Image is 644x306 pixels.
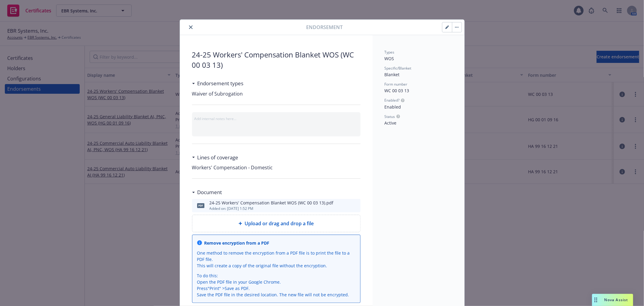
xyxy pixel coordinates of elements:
div: Upload or drag and drop a file [192,215,360,232]
h3: Endorsement types [197,80,244,87]
h3: Lines of coverage [197,154,239,161]
li: Open the PDF file in your Google Chrome. [197,279,355,285]
span: Enabled? [385,98,400,103]
div: 24-25 Workers' Compensation Blanket WOS (WC 00 03 13).pdf [210,200,334,206]
span: Specific/Blanket [385,66,412,71]
div: To do this: [197,272,355,298]
span: WC 00 03 13 [385,88,409,93]
span: Nova Assist [604,297,628,302]
div: One method to remove the encryption from a PDF file is to print the file to a PDF file. This will... [197,250,355,269]
span: Form number [385,82,408,87]
span: WOS [385,56,394,61]
span: Types [385,50,395,55]
span: Blanket [385,72,400,77]
span: Waiver of Subrogation [192,90,243,97]
span: Add internal notes here... [194,116,237,121]
h3: Document [197,188,222,196]
li: Save the PDF file in the desired location. The new file will not be encrypted. [197,291,355,298]
span: Status [385,114,395,119]
div: Endorsement types [192,80,244,87]
button: preview file [353,202,358,209]
div: Lines of coverage [192,154,239,161]
div: Drag to move [592,294,600,306]
button: close [187,24,194,31]
span: 24-25 Workers' Compensation Blanket WOS (WC 00 03 13) [192,50,360,70]
div: Added on: [DATE] 1:52 PM [210,206,334,211]
span: Endorsement [306,24,343,31]
span: Workers' Compensation - Domestic [192,164,360,171]
span: Active [385,120,397,126]
span: Upload or drag and drop a file [245,220,314,227]
span: Enabled [385,104,401,110]
button: Nova Assist [592,294,633,306]
div: Remove encryption from a PDF [204,240,270,246]
li: Press " Print " > Save as PDF. [197,285,355,291]
span: pdf [197,203,204,208]
div: Document [192,188,222,196]
button: download file [343,202,348,209]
